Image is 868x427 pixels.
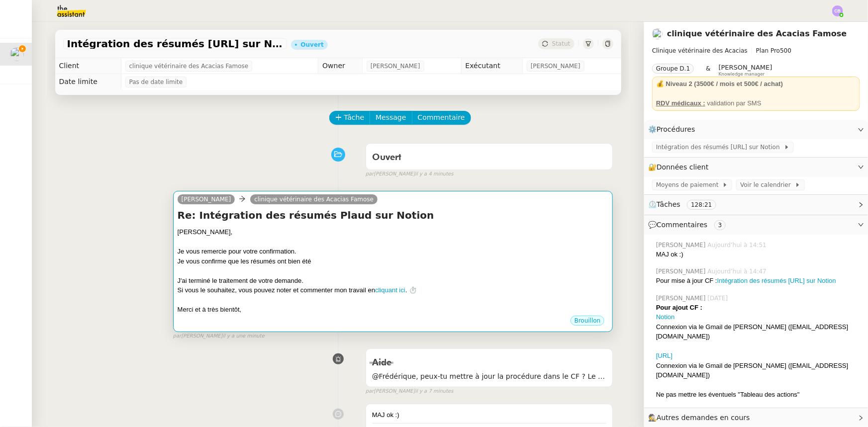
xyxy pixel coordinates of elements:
[652,64,694,74] nz-tag: Groupe D.1
[531,61,580,71] span: [PERSON_NAME]
[656,142,784,152] span: Intégration des résumés [URL] sur Notion
[129,77,183,87] span: Pas de date limite
[173,332,182,341] span: par
[656,98,856,108] div: validation par SMS
[656,361,860,380] div: Connexion via le Gmail de [PERSON_NAME] ([EMAIL_ADDRESS][DOMAIN_NAME])
[129,61,249,71] span: clinique vétérinaire des Acacias Famose
[656,267,708,276] span: [PERSON_NAME]
[740,180,794,190] span: Voir le calendrier
[648,200,724,208] span: ⏲️
[652,28,663,39] img: users%2FUX3d5eFl6eVv5XRpuhmKXfpcWvv1%2Favatar%2Fdownload.jpeg
[415,387,453,396] span: il y a 7 minutes
[656,276,860,286] div: Pour mise à jour CF :
[657,125,695,133] span: Procédures
[656,180,722,190] span: Moyens de paiement
[756,47,780,54] span: Plan Pro
[648,221,730,229] span: 💬
[657,221,707,229] span: Commentaires
[418,112,465,123] span: Commentaire
[178,208,609,222] h4: Re: Intégration des résumés Plaud sur Notion
[648,162,713,173] span: 🔐
[375,286,405,294] a: cliquant ici
[656,99,705,107] u: RDV médicaux :
[644,158,868,177] div: 🔐Données client
[178,247,609,256] div: Je vous remercie pour votre confirmation.
[644,120,868,139] div: ⚙️Procédures
[372,358,391,367] span: Aide
[318,58,363,74] td: Owner
[719,64,772,71] span: [PERSON_NAME]
[656,304,702,311] strong: Pour ajout CF :
[717,277,836,284] a: Intégration des résumés [URL] sur Notion
[366,170,374,178] span: par
[461,58,522,74] td: Exécutant
[719,72,765,77] span: Knowledge manager
[575,317,601,324] span: Brouillon
[644,195,868,214] div: ⏲️Tâches 128:21
[178,195,235,204] a: [PERSON_NAME]
[656,352,673,359] a: [URL]
[412,111,471,125] button: Commentaire
[687,200,716,210] nz-tag: 128:21
[366,170,454,178] small: [PERSON_NAME]
[178,227,609,237] div: [PERSON_NAME],
[250,195,378,204] a: clinique vétérinaire des Acacias Famose
[301,42,324,48] div: Ouvert
[366,387,454,396] small: [PERSON_NAME]
[656,322,860,342] div: Connexion via le Gmail de [PERSON_NAME] ([EMAIL_ADDRESS][DOMAIN_NAME])
[832,5,843,16] img: svg
[657,200,680,208] span: Tâches
[648,414,755,422] span: 🕵️
[656,313,675,321] a: Notion
[644,215,868,235] div: 💬Commentaires 3
[178,276,609,286] div: J'ai terminé le traitement de votre demande.
[656,294,708,303] span: [PERSON_NAME]
[656,250,860,259] div: MAJ ok :)
[366,387,374,396] span: par
[552,40,571,47] span: Statut
[178,305,609,315] div: Merci et à très bientôt,
[656,80,783,87] strong: 💰 Niveau 2 (3500€ / mois et 500€ / achat)
[372,410,607,420] div: MAJ ok :)
[67,39,283,49] span: Intégration des résumés [URL] sur Notion - [DATE]
[648,124,700,135] span: ⚙️
[370,111,412,125] button: Message
[708,294,730,303] span: [DATE]
[178,285,609,295] div: Si vous le souhaitez, vous pouvez noter et commenter mon travail en . ⏱️
[178,256,609,266] div: Je vous confirme que les résumés ont bien été
[372,371,607,382] span: @Frédérique, peux-tu mettre à jour la procédure dans le CF ? Le lien est dans les commentaires, m...
[371,61,420,71] span: [PERSON_NAME]
[415,170,453,178] span: il y a 4 minutes
[55,58,121,74] td: Client
[372,153,401,162] span: Ouvert
[329,111,371,125] button: Tâche
[173,332,265,341] small: [PERSON_NAME]
[656,390,860,400] div: Ne pas mettre les éventuels "Tableau des actions"
[222,332,264,341] span: il y a une minute
[667,29,847,38] a: clinique vétérinaire des Acacias Famose
[719,64,772,77] app-user-label: Knowledge manager
[708,241,769,250] span: Aujourd’hui à 14:51
[657,163,709,171] span: Données client
[376,112,406,123] span: Message
[656,241,708,250] span: [PERSON_NAME]
[708,267,769,276] span: Aujourd’hui à 14:47
[10,47,24,61] img: users%2FUX3d5eFl6eVv5XRpuhmKXfpcWvv1%2Favatar%2Fdownload.jpeg
[657,414,750,422] span: Autres demandes en cours
[652,47,748,54] span: Clinique vétérinaire des Acacias
[55,74,121,90] td: Date limite
[344,112,365,123] span: Tâche
[706,64,710,77] span: &
[714,220,726,230] nz-tag: 3
[780,47,791,54] span: 500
